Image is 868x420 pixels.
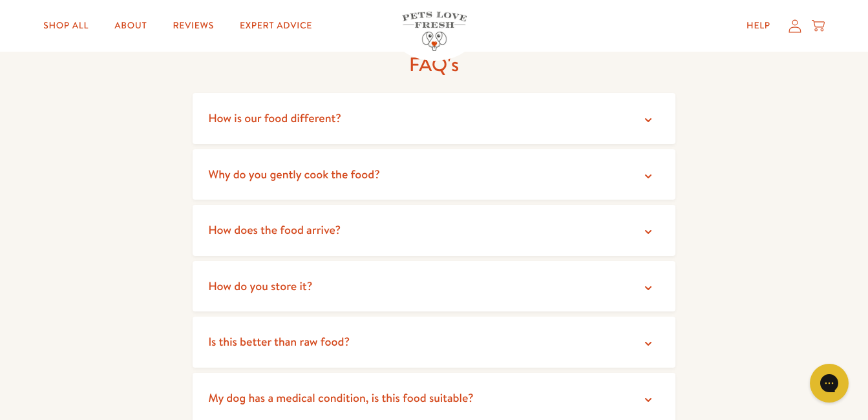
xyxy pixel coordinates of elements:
a: Expert Advice [229,13,323,39]
span: How does the food arrive? [208,222,341,238]
span: My dog has a medical condition, is this food suitable? [208,390,473,406]
span: Why do you gently cook the food? [208,166,380,182]
h2: FAQ's [227,52,640,77]
span: How do you store it? [208,278,312,294]
a: Reviews [162,13,224,39]
span: Is this better than raw food? [208,333,350,350]
a: About [104,13,157,39]
img: Pets Love Fresh [402,12,467,51]
span: How is our food different? [208,110,341,126]
a: Shop All [33,13,99,39]
iframe: Gorgias live chat messenger [803,359,855,407]
summary: Why do you gently cook the food? [193,149,675,200]
summary: Is this better than raw food? [193,317,675,368]
summary: How does the food arrive? [193,205,675,256]
a: Help [736,13,781,39]
summary: How is our food different? [193,93,675,144]
summary: How do you store it? [193,261,675,312]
